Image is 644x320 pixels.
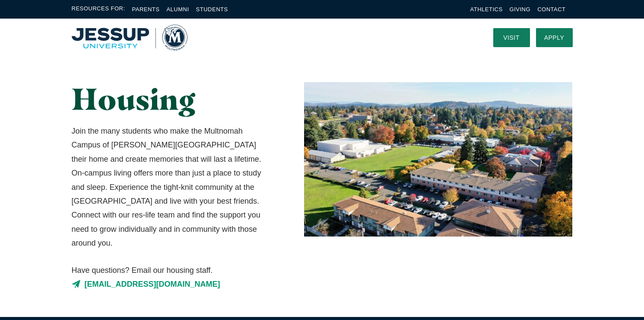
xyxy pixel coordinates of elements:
[72,25,187,51] a: Home
[537,6,565,13] a: Contact
[72,25,187,51] img: Multnomah University Logo
[493,28,530,47] a: Visit
[132,6,160,13] a: Parents
[304,82,572,237] img: Photo of Campus from Above Aerial
[72,124,271,250] p: Join the many students who make the Multnomah Campus of [PERSON_NAME][GEOGRAPHIC_DATA] their home...
[510,6,531,13] a: Giving
[166,6,189,13] a: Alumni
[72,277,271,291] a: [EMAIL_ADDRESS][DOMAIN_NAME]
[470,6,503,13] a: Athletics
[196,6,228,13] a: Students
[72,263,271,277] span: Have questions? Email our housing staff.
[72,4,125,14] span: Resources For:
[72,82,271,115] h1: Housing
[536,28,573,47] a: Apply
